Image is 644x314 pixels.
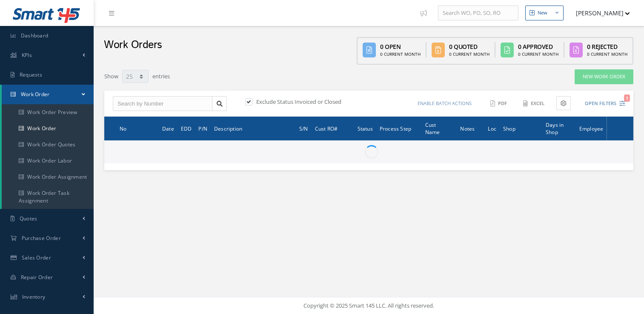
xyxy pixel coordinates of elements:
span: Employee [579,124,604,132]
span: P/N [198,124,207,132]
div: 0 Approved [518,42,558,51]
span: Process Step [380,124,411,132]
input: Search by Number [113,96,212,111]
span: Loc [488,124,496,132]
span: Notes [460,124,475,132]
button: Enable batch actions [409,96,480,111]
span: 1 [624,94,630,102]
div: New [538,9,547,17]
label: Show [104,69,118,81]
span: Dashboard [21,32,49,39]
a: Work Order [2,85,94,104]
div: 0 Current Month [587,51,627,57]
label: Exclude Status Invoiced or Closed [254,98,341,106]
button: New [525,6,564,20]
span: Quotes [20,215,37,222]
input: Search WO, PO, SO, RO [438,6,518,21]
span: Status [358,124,373,132]
a: New Work Order [575,69,633,84]
label: entries [152,69,170,81]
div: 0 Open [380,42,421,51]
span: Work Order [21,91,50,98]
a: Work Order Labor [2,153,94,169]
span: Shop [503,124,515,132]
button: Excel [519,96,550,111]
span: Description [214,124,242,132]
a: Work Order [2,120,94,137]
div: 0 Current Month [449,51,489,57]
span: No [120,124,126,132]
a: Work Order Quotes [2,137,94,153]
span: Date [162,124,174,132]
div: 0 Quoted [449,42,489,51]
a: Work Order Assignment [2,169,94,185]
div: 0 Current Month [380,51,421,57]
a: Work Order Preview [2,104,94,120]
h2: Work Orders [104,39,162,51]
button: PDF [486,96,512,111]
span: Sales Order [22,254,51,261]
span: KPIs [22,51,32,59]
span: Repair Order [21,274,53,281]
span: Days in Shop [546,120,564,136]
div: Copyright © 2025 Smart 145 LLC. All rights reserved. [102,302,635,310]
span: S/N [299,124,308,132]
span: Requests [20,71,42,78]
span: Purchase Order [22,234,61,242]
button: Open Filters1 [577,97,625,111]
div: 0 Rejected [587,42,627,51]
button: [PERSON_NAME] [568,5,630,21]
div: 0 Current Month [518,51,558,57]
span: EDD [181,124,192,132]
div: Exclude Status Invoiced or Closed [243,98,369,108]
span: Inventory [22,293,46,300]
span: Cust RO# [315,124,338,132]
a: Work Order Task Assignment [2,185,94,209]
span: Cust Name [425,120,440,136]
